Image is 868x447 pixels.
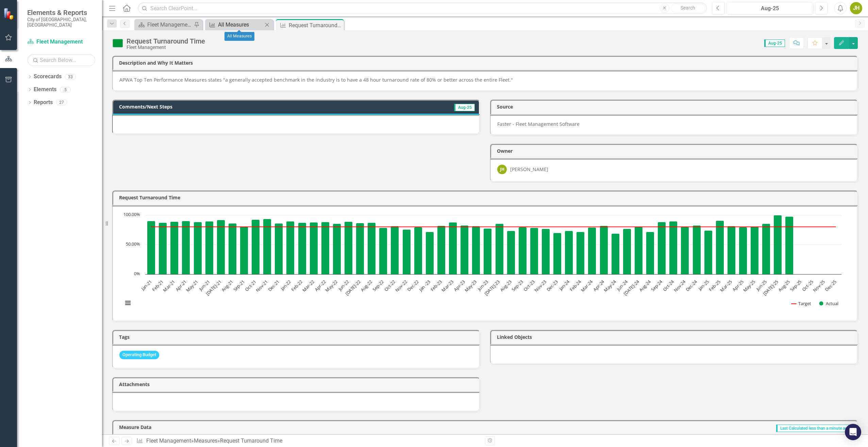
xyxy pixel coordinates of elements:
[638,278,652,293] text: Aug-24
[34,86,56,94] a: Elements
[146,437,191,444] a: Fleet Management
[510,166,548,173] div: [PERSON_NAME]
[542,229,550,274] path: Nov-23, 76.57. Actual.
[170,221,179,274] path: Mar-21, 88.97. Actual.
[119,77,850,83] p: APWA Top Ten Performance Measures states "a generally accepted benchmark in the industry is to ha...
[394,279,408,293] text: Nov-22
[440,279,454,293] text: Mar-23
[824,279,838,293] text: Dec-25
[588,227,596,274] path: Mar-24, 79.27. Actual.
[383,279,397,292] text: Oct-22
[777,279,791,293] text: Aug-25
[497,121,580,127] span: Faster - Fleet Management Software
[333,223,341,274] path: May-22, 85.51. Actual.
[437,226,446,274] path: Feb-23, 81.82. Actual.
[194,437,217,444] a: Measures
[252,219,260,274] path: Oct-21, 92.08. Actual.
[289,21,342,30] div: Request Turnaround Time
[704,230,713,274] path: Jan-25, 73.64. Actual.
[204,279,222,297] text: [DATE]-21
[577,232,585,274] path: Feb-24, 71.56. Actual.
[310,222,318,274] path: Mar-22, 87.5. Actual.
[406,279,420,293] text: Dec-22
[791,300,812,307] button: Show Target
[197,279,211,292] text: Jun-21
[119,195,853,200] h3: Request Turnaround Time
[324,279,338,293] text: May-22
[240,226,248,274] path: Sep-21, 80.82. Actual.
[731,279,745,292] text: Apr-25
[463,279,478,293] text: May-23
[499,279,513,293] text: Aug-23
[139,279,153,292] text: Jan-21
[697,279,710,292] text: Jan-25
[454,104,475,111] span: Aug-25
[123,211,140,217] text: 100.00%
[119,212,850,314] div: Chart. Highcharts interactive chart.
[321,222,330,274] path: Apr-22, 88.31. Actual.
[298,222,306,274] path: Feb-22, 87.24. Actual.
[217,220,225,274] path: Jul-21, 91.86. Actual.
[207,20,263,29] a: All Measures
[359,279,373,293] text: Aug-22
[592,278,606,292] text: Apr-24
[681,227,689,274] path: Nov-24, 80.24. Actual.
[185,279,199,293] text: May-21
[672,278,687,293] text: Nov-24
[34,73,62,81] a: Scorecards
[27,54,95,66] input: Search Below...
[220,437,282,444] div: Request Turnaround Time
[762,279,780,297] text: [DATE]-25
[123,298,133,308] button: View chart menu, Chart
[662,278,675,292] text: Oct-24
[136,437,480,445] div: » »
[553,233,562,274] path: Dec-23, 70.1. Actual.
[545,279,559,293] text: Dec-23
[449,222,457,274] path: Mar-23, 87.4. Actual.
[426,232,434,274] path: Jan -23, 71.72. Actual.
[275,223,283,274] path: Dec-21, 86.11. Actual.
[313,279,327,292] text: Apr-22
[476,279,489,292] text: Jun-23
[147,215,836,275] g: Actual, series 2 of 2. Bar series with 60 bars.
[162,279,176,293] text: Mar-21
[850,2,862,14] div: JH
[182,221,190,274] path: Apr-21, 89.75. Actual.
[119,334,475,340] h3: Tags
[127,37,205,45] div: Request Turnaround Time
[801,279,814,292] text: Oct-25
[742,279,756,293] text: May-25
[138,2,707,14] input: Search ClearPoint...
[728,226,736,274] path: Mar-25, 81.25. Actual.
[126,241,140,247] text: 50.00%
[684,278,699,293] text: Dec-24
[205,221,214,274] path: Jun-21, 89.24. Actual.
[658,222,666,274] path: Sep-24, 87.96. Actual.
[356,223,364,274] path: Jul-22, 86.67. Actual.
[533,279,547,293] text: Nov-23
[345,221,353,274] path: Jun-22, 88.89. Actual.
[429,279,443,293] text: Feb-23
[453,279,466,292] text: Apr-23
[707,279,721,293] text: Feb-25
[510,279,524,293] text: Sep-23
[232,279,246,293] text: Sep-21
[739,227,747,274] path: Apr-25, 79.51. Actual.
[27,9,95,17] span: Elements & Reports
[34,99,53,106] a: Reports
[56,100,67,105] div: 27
[600,226,608,274] path: Apr-24, 81.82. Actual.
[530,228,538,274] path: Oct-23, 78.57. Actual.
[785,216,794,274] path: Aug-25, 97.22. Actual.
[3,7,15,19] img: ClearPoint Strategy
[119,212,845,314] svg: Interactive chart
[301,279,315,293] text: Mar-22
[27,17,95,28] small: City of [GEOGRAPHIC_DATA], [GEOGRAPHIC_DATA]
[623,229,631,274] path: Jun-24, 76.66. Actual.
[671,3,705,13] button: Search
[754,279,768,292] text: Jun-25
[263,219,271,274] path: Nov-21, 93.55. Actual.
[472,226,480,274] path: May-23, 81.52. Actual.
[602,278,617,293] text: May-24
[484,228,492,274] path: Jun-23, 77.38. Actual.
